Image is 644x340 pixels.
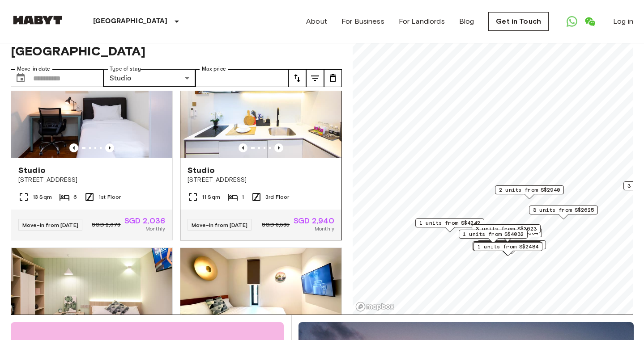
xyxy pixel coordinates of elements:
a: Get in Touch [488,12,549,31]
span: 13 Sqm [33,193,52,201]
div: Map marker [495,185,564,199]
a: Mapbox logo [355,302,395,312]
button: Previous image [69,143,78,152]
button: tune [324,69,342,87]
span: 3 units from S$2625 [533,206,594,214]
span: [STREET_ADDRESS] [18,176,165,185]
span: Studio [18,165,46,176]
span: 2 units from S$2940 [499,186,560,194]
div: Map marker [473,242,542,256]
div: Studio [103,69,196,87]
a: For Business [341,16,384,27]
span: SGD 3,535 [262,221,290,229]
span: 11 Sqm [202,193,220,201]
a: Open WeChat [581,13,599,30]
button: Choose date [12,69,30,87]
span: Move-in from [DATE] [192,222,247,228]
div: Map marker [473,241,542,255]
span: SGD 2,036 [124,217,165,225]
p: [GEOGRAPHIC_DATA] [93,16,168,27]
a: For Landlords [399,16,445,27]
img: Marketing picture of unit SG-01-110-022-001 [180,50,341,158]
span: Monthly [145,225,165,233]
canvas: Map [353,17,633,315]
span: Move-in from [DATE] [22,222,78,228]
a: Marketing picture of unit SG-01-107-003-001Previous imagePrevious imageStudio[STREET_ADDRESS]13 S... [11,50,173,240]
div: Map marker [473,228,542,242]
span: 1 units from S$4032 [463,230,524,238]
span: 6 [73,193,77,201]
label: Type of stay [110,65,141,73]
span: SGD 2,940 [294,217,334,225]
div: Map marker [415,218,484,232]
span: 1 [242,193,244,201]
a: Log in [613,16,633,27]
button: Previous image [239,143,247,152]
img: Marketing picture of unit SG-01-107-003-001 [11,50,172,158]
a: Blog [459,16,474,27]
div: Map marker [472,224,541,238]
span: Monthly [315,225,334,233]
a: Marketing picture of unit SG-01-110-022-001Previous imagePrevious imageStudio[STREET_ADDRESS]11 S... [180,50,342,240]
img: Habyt [11,16,64,25]
div: Map marker [477,240,546,254]
span: 1 units from S$4242 [419,219,480,227]
span: 3rd Floor [265,193,289,201]
div: Map marker [459,230,528,243]
div: Map marker [473,242,542,256]
button: tune [288,69,306,87]
label: Max price [202,65,226,73]
button: Previous image [274,143,283,152]
span: Studio [188,165,215,176]
button: tune [306,69,324,87]
label: Move-in date [17,65,50,73]
span: SGD 2,673 [92,221,120,229]
span: [STREET_ADDRESS] [188,176,334,185]
a: About [306,16,327,27]
span: 1st Floor [98,193,121,201]
span: 1 units from S$2484 [478,243,538,251]
button: Previous image [105,143,114,152]
a: Open WhatsApp [563,13,581,30]
div: Map marker [529,206,598,219]
span: Private rooms and apartments for rent in [GEOGRAPHIC_DATA] [11,28,342,59]
span: 3 units from S$3623 [476,225,537,233]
